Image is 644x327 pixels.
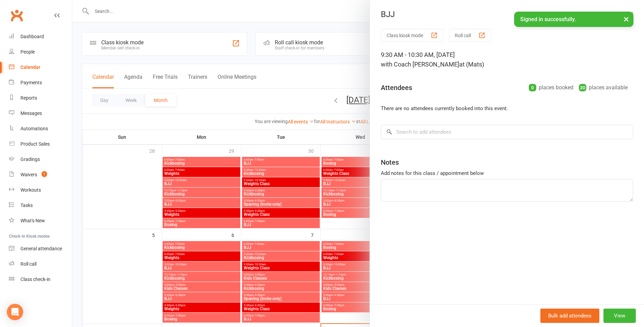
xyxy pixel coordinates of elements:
div: BJJ [370,10,644,19]
div: Gradings [20,157,40,162]
a: Product Sales [9,136,72,152]
span: 1 [42,171,47,177]
input: Search to add attendees [381,125,633,139]
a: Tasks [9,198,72,213]
div: Workouts [20,187,41,193]
a: People [9,44,72,60]
button: × [620,12,632,26]
button: Bulk add attendees [540,309,599,323]
div: Class check-in [20,277,50,282]
a: Workouts [9,182,72,198]
a: General attendance kiosk mode [9,241,72,256]
a: Payments [9,75,72,90]
div: 9:30 AM - 10:30 AM, [DATE] [381,50,633,69]
a: What's New [9,213,72,228]
a: Roll call [9,256,72,272]
div: General attendance [20,246,62,251]
div: Add notes for this class / appointment below [381,169,633,177]
div: 30 [579,84,586,91]
div: Notes [381,158,399,167]
li: There are no attendees currently booked into this event. [381,104,633,113]
div: Roll call [20,261,36,267]
div: Automations [20,126,48,131]
button: View [603,309,636,323]
span: with Coach [PERSON_NAME] [381,61,459,68]
div: Open Intercom Messenger [7,304,23,320]
a: Class kiosk mode [9,272,72,287]
div: Attendees [381,83,412,92]
a: Dashboard [9,29,72,44]
div: Product Sales [20,141,50,147]
div: Tasks [20,203,33,208]
a: Clubworx [8,7,25,24]
div: Payments [20,80,42,85]
button: Class kiosk mode [381,29,444,42]
a: Gradings [9,152,72,167]
div: places booked [529,83,573,92]
div: places available [579,83,628,92]
div: People [20,49,35,55]
span: at (Mats) [459,61,484,68]
a: Calendar [9,60,72,75]
div: Dashboard [20,34,44,39]
span: Signed in successfully. [520,16,576,23]
div: What's New [20,218,45,223]
button: Roll call [449,29,491,42]
div: Messages [20,110,42,116]
a: Automations [9,121,72,136]
div: Waivers [20,172,37,177]
div: Calendar [20,64,40,70]
a: Reports [9,90,72,106]
a: Waivers 1 [9,167,72,182]
a: Messages [9,106,72,121]
div: 0 [529,84,536,91]
div: Reports [20,95,37,101]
